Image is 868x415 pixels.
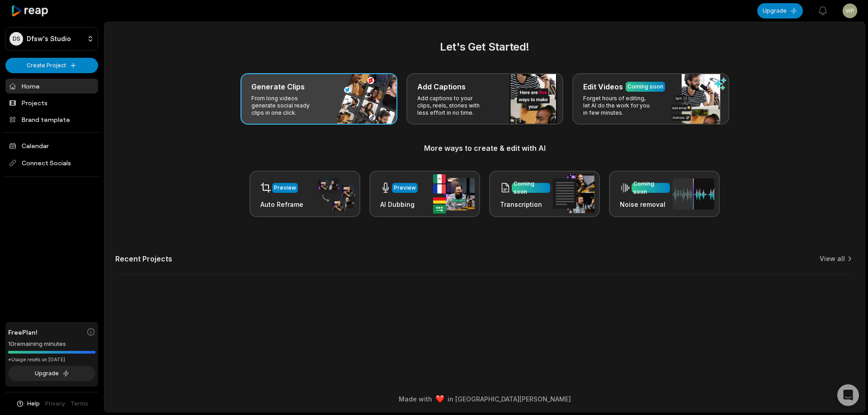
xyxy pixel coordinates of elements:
[71,400,88,408] a: Terms
[5,112,98,127] a: Brand template
[837,384,859,406] div: Open Intercom Messenger
[380,200,418,209] h3: AI Dubbing
[113,394,857,404] div: Made with in [GEOGRAPHIC_DATA][PERSON_NAME]
[627,83,663,91] div: Coming soon
[583,95,653,117] p: Forget hours of editing, let AI do the work for you in few minutes.
[115,39,854,55] h2: Let's Get Started!
[45,400,65,408] a: Privacy
[5,95,98,110] a: Projects
[417,81,466,92] h3: Add Captions
[757,3,803,19] button: Upgrade
[251,81,305,92] h3: Generate Clips
[5,138,98,153] a: Calendar
[16,400,40,408] button: Help
[583,81,623,92] h3: Edit Videos
[251,95,321,117] p: From long videos generate social ready clips in one click.
[5,155,98,171] span: Connect Socials
[27,35,71,43] p: Dfsw's Studio
[620,200,670,209] h3: Noise removal
[500,200,550,209] h3: Transcription
[9,32,23,46] div: DS
[260,200,303,209] h3: Auto Reframe
[274,184,296,192] div: Preview
[633,180,668,196] div: Coming soon
[8,340,95,349] div: 10 remaining minutes
[5,79,98,93] a: Home
[553,174,594,213] img: transcription.png
[417,95,487,117] p: Add captions to your clips, reels, stories with less effort in no time.
[115,254,172,263] h2: Recent Projects
[433,174,475,214] img: ai_dubbing.png
[820,254,845,263] a: View all
[8,366,95,381] button: Upgrade
[313,177,355,212] img: auto_reframe.png
[5,58,98,73] button: Create Project
[673,178,714,210] img: noise_removal.png
[8,327,38,337] span: Free Plan!
[8,356,95,363] div: *Usage resets on [DATE]
[436,395,444,403] img: heart emoji
[115,143,854,154] h3: More ways to create & edit with AI
[514,180,548,196] div: Coming soon
[27,400,40,408] span: Help
[394,184,416,192] div: Preview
